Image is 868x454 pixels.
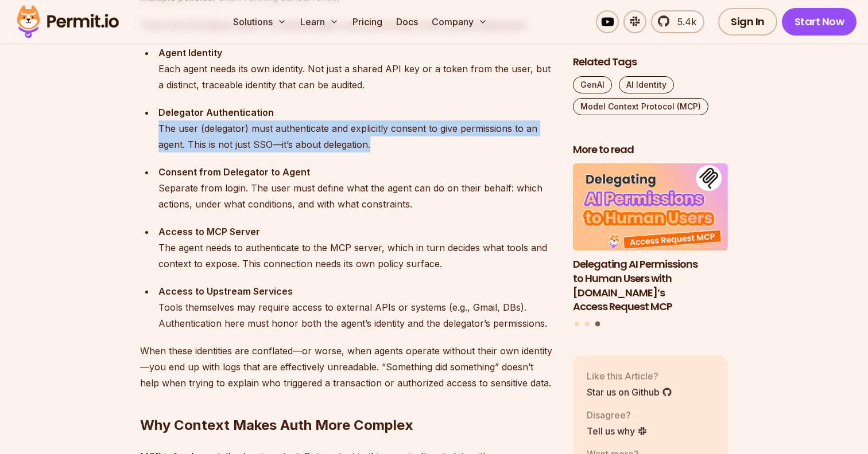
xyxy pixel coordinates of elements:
[140,343,555,391] p: When these identities are conflated—or worse, when agents operate without their own identity—you ...
[782,8,857,36] a: Start Now
[671,15,696,29] span: 5.4k
[585,322,590,326] button: Go to slide 2
[11,2,124,41] img: Permit logo
[573,55,728,69] h2: Related Tags
[296,10,343,33] button: Learn
[587,408,648,422] p: Disagree?
[140,370,555,435] h2: Why Context Makes Auth More Complex
[619,76,674,93] a: AI Identity
[158,283,555,331] div: Tools themselves may require access to external APIs or systems (e.g., Gmail, DBs). Authenticatio...
[158,224,555,272] div: The agent needs to authenticate to the MCP server, which in turn decides what tools and context t...
[158,166,310,178] strong: Consent from Delegator to Agent
[158,164,555,212] div: Separate from login. The user must define what the agent can do on their behalf: which actions, u...
[575,322,579,326] button: Go to slide 1
[573,143,728,157] h2: More to read
[573,164,728,315] a: Delegating AI Permissions to Human Users with Permit.io’s Access Request MCPDelegating AI Permiss...
[573,98,708,115] a: Model Context Protocol (MCP)
[158,226,260,237] strong: Access to MCP Server
[595,322,600,327] button: Go to slide 3
[573,164,728,315] li: 3 of 3
[158,104,555,152] div: The user (delegator) must authenticate and explicitly consent to give permissions to an agent. Th...
[427,10,492,33] button: Company
[587,369,672,383] p: Like this Article?
[228,10,291,33] button: Solutions
[158,47,222,58] strong: Agent Identity
[348,10,387,33] a: Pricing
[158,285,293,297] strong: Access to Upstream Services
[587,385,672,399] a: Star us on Github
[392,10,423,33] a: Docs
[573,164,728,251] img: Delegating AI Permissions to Human Users with Permit.io’s Access Request MCP
[573,76,612,93] a: GenAI
[158,45,555,93] div: Each agent needs its own identity. Not just a shared API key or a token from the user, but a dist...
[158,107,274,118] strong: Delegator Authentication
[587,424,648,438] a: Tell us why
[573,257,728,314] h3: Delegating AI Permissions to Human Users with [DOMAIN_NAME]’s Access Request MCP
[573,164,728,328] div: Posts
[718,8,777,36] a: Sign In
[651,10,704,33] a: 5.4k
